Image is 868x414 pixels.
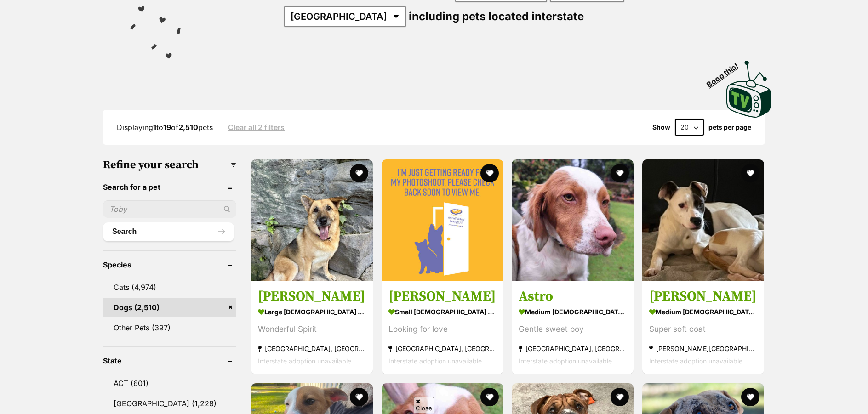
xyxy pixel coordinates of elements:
h3: Astro [519,288,627,306]
header: Search for a pet [103,183,236,191]
a: Boop this! [726,52,772,119]
label: pets per page [708,124,751,131]
button: favourite [480,388,498,406]
button: favourite [350,164,368,182]
button: favourite [611,388,629,406]
a: Clear all 2 filters [228,123,285,131]
h3: [PERSON_NAME] [258,288,366,306]
div: Gentle sweet boy [519,323,627,336]
span: Boop this! [705,56,748,89]
strong: 2,510 [178,123,198,132]
strong: [GEOGRAPHIC_DATA], [GEOGRAPHIC_DATA] [388,343,497,355]
button: Search [103,222,234,241]
button: favourite [350,388,368,406]
a: Other Pets (397) [103,318,236,337]
strong: [GEOGRAPHIC_DATA], [GEOGRAPHIC_DATA] [519,343,627,355]
h3: Refine your search [103,159,236,171]
strong: medium [DEMOGRAPHIC_DATA] Dog [519,306,627,319]
span: Interstate adoption unavailable [519,357,612,365]
a: [PERSON_NAME] medium [DEMOGRAPHIC_DATA] Dog Super soft coat [PERSON_NAME][GEOGRAPHIC_DATA], [GEOG... [642,281,764,374]
span: Interstate adoption unavailable [649,357,742,365]
h3: [PERSON_NAME] [388,288,497,306]
img: Harper - Mixed breed Dog [642,159,764,281]
a: [GEOGRAPHIC_DATA] (1,228) [103,394,236,413]
img: Abe - Pomeranian Dog [382,159,503,281]
a: ACT (601) [103,374,236,393]
div: Super soft coat [649,323,757,336]
span: including pets located interstate [409,10,584,23]
a: Dogs (2,510) [103,298,236,317]
div: Wonderful Spirit [258,323,366,336]
strong: large [DEMOGRAPHIC_DATA] Dog [258,306,366,319]
strong: medium [DEMOGRAPHIC_DATA] Dog [649,306,757,319]
span: Close [414,397,434,413]
button: favourite [480,164,498,182]
strong: 19 [163,123,171,132]
header: State [103,357,236,365]
button: favourite [611,164,629,182]
strong: 1 [153,123,156,132]
div: Looking for love [388,323,497,336]
span: Show [652,124,670,131]
button: favourite [741,388,759,406]
span: Interstate adoption unavailable [388,357,482,365]
header: Species [103,261,236,269]
strong: [PERSON_NAME][GEOGRAPHIC_DATA], [GEOGRAPHIC_DATA] [649,343,757,355]
img: Astro - Brittany Dog [512,159,634,281]
a: Cats (4,974) [103,278,236,297]
strong: [GEOGRAPHIC_DATA], [GEOGRAPHIC_DATA] [258,343,366,355]
a: [PERSON_NAME] small [DEMOGRAPHIC_DATA] Dog Looking for love [GEOGRAPHIC_DATA], [GEOGRAPHIC_DATA] ... [382,281,503,374]
button: favourite [741,164,759,182]
h3: [PERSON_NAME] [649,288,757,306]
span: Displaying to of pets [117,123,213,132]
img: Lizzie - German Shepherd Dog [251,159,373,281]
input: Toby [103,200,236,218]
span: Interstate adoption unavailable [258,357,351,365]
a: Astro medium [DEMOGRAPHIC_DATA] Dog Gentle sweet boy [GEOGRAPHIC_DATA], [GEOGRAPHIC_DATA] Interst... [512,281,634,374]
img: PetRescue TV logo [726,61,772,118]
a: [PERSON_NAME] large [DEMOGRAPHIC_DATA] Dog Wonderful Spirit [GEOGRAPHIC_DATA], [GEOGRAPHIC_DATA] ... [251,281,373,374]
strong: small [DEMOGRAPHIC_DATA] Dog [388,306,497,319]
